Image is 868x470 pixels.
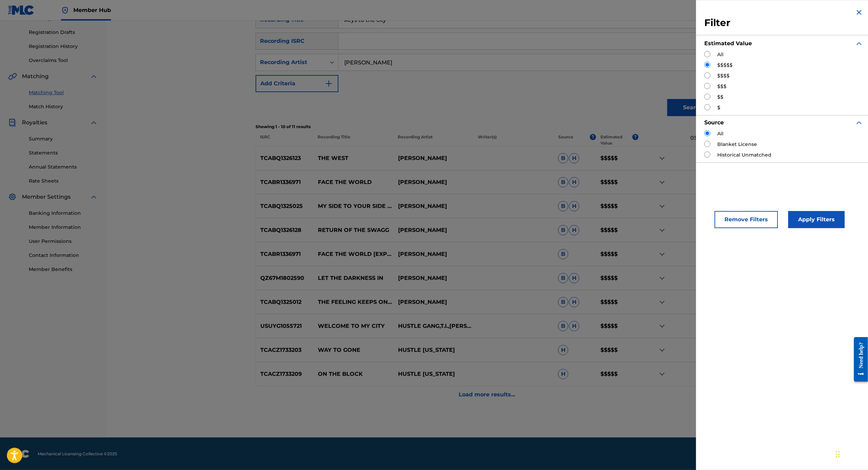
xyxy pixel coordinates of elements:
p: $$$$$ [596,274,638,282]
p: TCABR1336971 [256,178,313,186]
span: H [569,201,579,211]
img: Matching [8,72,17,81]
img: expand [658,226,666,234]
span: H [569,321,579,331]
p: TCABQ1326123 [256,154,313,162]
a: Statements [29,149,98,157]
label: Historical Unmatched [717,151,771,159]
label: $$ [717,94,723,101]
form: Search Form [256,11,719,120]
p: $$$$$ [596,226,638,234]
span: H [569,225,579,235]
p: Writer(s) [473,134,554,146]
p: Showing 1 - 10 of 11 results [256,124,719,130]
img: expand [855,119,863,127]
p: $$$$$ [596,250,638,258]
p: $$$$$ [596,346,638,354]
span: ? [632,134,638,140]
img: Top Rightsholder [61,6,69,14]
span: H [569,273,579,283]
p: [PERSON_NAME] [393,178,473,186]
a: Annual Statements [29,163,98,171]
button: Remove Filters [715,211,778,228]
img: logo [8,450,29,458]
button: Search [667,99,719,116]
label: $$$$ [717,72,730,79]
span: Matching [22,72,49,81]
img: close [855,8,863,16]
p: 0 Selected [638,134,719,146]
h3: Filter [704,17,863,29]
p: [PERSON_NAME] [393,298,473,306]
div: Chat Widget [834,437,868,470]
a: Member Benefits [29,266,98,273]
a: Member Information [29,224,98,231]
span: B [558,297,568,307]
a: Banking Information [29,210,98,217]
label: $$$ [717,83,727,90]
img: expand [90,72,98,81]
a: Registration History [29,43,98,50]
button: Add Criteria [256,75,338,92]
span: B [558,249,568,259]
p: [PERSON_NAME] [393,274,473,282]
p: TCACZ1733209 [256,370,313,378]
p: [PERSON_NAME] [393,250,473,258]
img: expand [658,250,666,258]
label: $ [717,104,720,111]
p: FACE THE WORLD [EXPLICIT] [313,250,394,258]
img: expand [658,322,666,330]
p: $$$$$ [596,322,638,330]
div: Drag [836,444,840,465]
img: expand [658,202,666,210]
p: TCABQ1325025 [256,202,313,210]
p: $$$$$ [596,298,638,306]
label: All [717,130,723,137]
p: USUYG1055721 [256,322,313,330]
p: TCABR1336971 [256,250,313,258]
button: Apply Filters [788,211,845,228]
span: Mechanical Licensing Collective © 2025 [38,451,117,457]
span: H [569,153,579,163]
span: Member Settings [22,193,71,201]
span: Member Hub [73,6,111,14]
p: TCABQ1326128 [256,226,313,234]
span: H [569,297,579,307]
a: Overclaims Tool [29,57,98,64]
span: Royalties [22,119,47,127]
a: Matching Tool [29,89,98,96]
span: B [558,153,568,163]
img: MLC Logo [8,5,35,15]
p: FACE THE WORLD [313,178,394,186]
span: B [558,225,568,235]
img: expand [658,178,666,186]
p: WAY TO GONE [313,346,394,354]
img: expand [90,193,98,201]
iframe: Resource Center [849,332,868,387]
p: Recording Artist [393,134,473,146]
p: $$$$$ [596,202,638,210]
p: HUSTLE [US_STATE] [393,370,473,378]
p: WELCOME TO MY CITY [313,322,394,330]
p: Recording Title [313,134,393,146]
label: $$$$$ [717,62,733,69]
img: Member Settings [8,193,16,201]
img: Royalties [8,119,16,127]
p: MY SIDE TO YOUR SIDE (FEAT. [PERSON_NAME] BOYZ) [313,202,394,210]
p: THE WEST [313,154,394,162]
p: LET THE DARKNESS IN [313,274,394,282]
span: B [558,273,568,283]
p: Load more results... [459,391,516,399]
p: RETURN OF THE SWAGG [313,226,394,234]
span: B [558,321,568,331]
p: $$$$$ [596,154,638,162]
a: User Permissions [29,238,98,245]
p: QZ67M1802590 [256,274,313,282]
p: Source [558,134,573,146]
p: TCACZ1733203 [256,346,313,354]
p: [PERSON_NAME] [393,154,473,162]
a: Registration Drafts [29,29,98,36]
span: B [558,201,568,211]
